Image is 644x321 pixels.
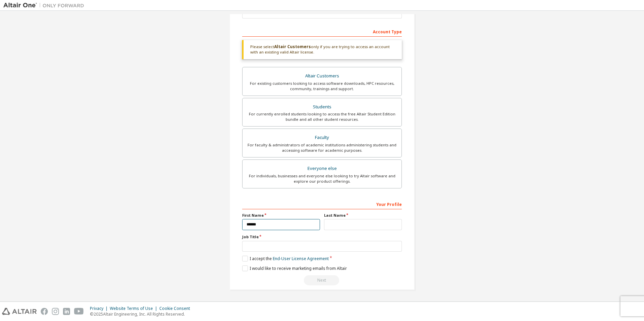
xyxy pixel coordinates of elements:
div: Altair Customers [247,71,397,81]
div: Privacy [90,306,110,311]
label: I accept the [242,256,329,261]
img: instagram.svg [52,308,59,315]
label: First Name [242,213,320,218]
label: I would like to receive marketing emails from Altair [242,265,347,271]
div: Everyone else [247,164,397,173]
div: Please select only if you are trying to access an account with an existing valid Altair license. [242,40,402,59]
label: Last Name [324,213,402,218]
b: Altair Customers [274,44,311,49]
div: For individuals, businesses and everyone else looking to try Altair software and explore our prod... [247,173,397,184]
img: youtube.svg [74,308,84,315]
div: Students [247,102,397,112]
label: Job Title [242,234,402,240]
img: Altair One [3,2,88,9]
div: Cookie Consent [159,306,194,311]
div: Account Type [242,26,402,37]
div: Faculty [247,133,397,142]
div: Your Profile [242,199,402,209]
div: Website Terms of Use [110,306,159,311]
img: facebook.svg [41,308,48,315]
div: For faculty & administrators of academic institutions administering students and accessing softwa... [247,142,397,153]
p: © 2025 Altair Engineering, Inc. All Rights Reserved. [90,311,194,317]
a: End-User License Agreement [273,256,329,261]
div: For currently enrolled students looking to access the free Altair Student Edition bundle and all ... [247,111,397,122]
img: altair_logo.svg [2,308,37,315]
div: For existing customers looking to access software downloads, HPC resources, community, trainings ... [247,81,397,92]
div: Read and acccept EULA to continue [242,275,402,285]
img: linkedin.svg [63,308,70,315]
